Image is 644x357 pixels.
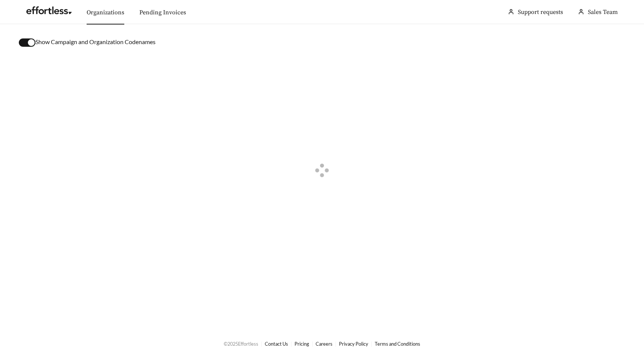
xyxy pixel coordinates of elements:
[295,341,309,347] a: Pricing
[339,341,368,347] a: Privacy Policy
[518,8,563,16] a: Support requests
[87,9,124,16] a: Organizations
[139,9,186,16] a: Pending Invoices
[19,37,625,47] div: Show Campaign and Organization Codenames
[316,341,333,347] a: Careers
[588,8,618,16] span: Sales Team
[375,341,420,347] a: Terms and Conditions
[224,341,258,347] span: © 2025 Effortless
[265,341,288,347] a: Contact Us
